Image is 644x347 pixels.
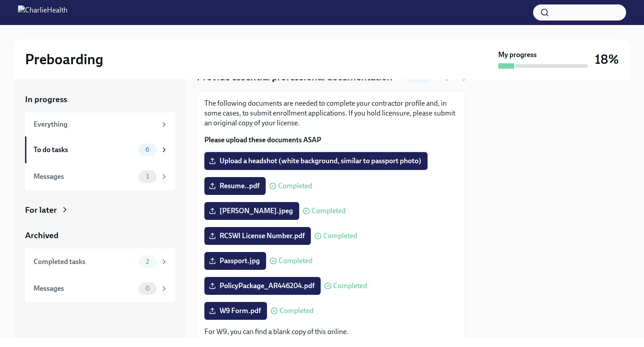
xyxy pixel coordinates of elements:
a: Messages1 [25,163,175,190]
div: Messages [34,172,135,182]
a: Archived [25,230,175,241]
span: 2 [140,258,154,265]
h2: Preboarding [25,50,103,68]
label: [PERSON_NAME].jpeg [204,202,299,220]
span: Completed [280,307,314,314]
div: Messages [34,284,135,293]
strong: My progress [498,50,537,60]
p: For W9, you can find a blank copy of this online. [204,327,458,337]
span: 1 [141,173,154,180]
span: PolicyPackage_AR446204.pdf [211,281,314,290]
span: Passport.jpg [211,256,260,265]
div: Completed tasks [34,257,135,267]
span: Completed [312,207,346,215]
p: The following documents are needed to complete your contractor profile and, in some cases, to sub... [204,99,458,128]
strong: Please upload these documents ASAP [204,136,321,144]
span: Resume..pdf [211,182,259,190]
span: Completed [279,257,313,264]
span: RCSWI License Number.pdf [211,231,305,240]
a: To do tasks6 [25,136,175,163]
a: Everything [25,112,175,136]
img: CharlieHealth [18,5,68,20]
div: To do tasks [34,145,135,155]
a: Completed tasks2 [25,248,175,275]
a: Messages0 [25,275,175,302]
span: 0 [140,285,155,292]
label: PolicyPackage_AR446204.pdf [204,277,321,295]
label: RCSWI License Number.pdf [204,227,311,245]
span: Due [434,74,465,81]
div: Everything [34,120,157,129]
label: Resume..pdf [204,177,266,195]
span: 6 [140,146,155,153]
a: For later [25,204,175,216]
span: Upload a headshot (white background, similar to passport photo) [211,157,421,165]
span: Completed [323,232,357,240]
span: [PERSON_NAME].jpeg [211,207,293,215]
h3: 18% [595,51,619,67]
span: Completed [278,182,312,190]
label: Upload a headshot (white background, similar to passport photo) [204,152,428,170]
span: Completed [333,282,367,289]
strong: [DATE] [445,74,465,81]
label: W9 Form.pdf [204,302,267,320]
label: Passport.jpg [204,252,266,270]
div: For later [25,204,57,216]
span: W9 Form.pdf [211,306,261,315]
a: In progress [25,94,175,105]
